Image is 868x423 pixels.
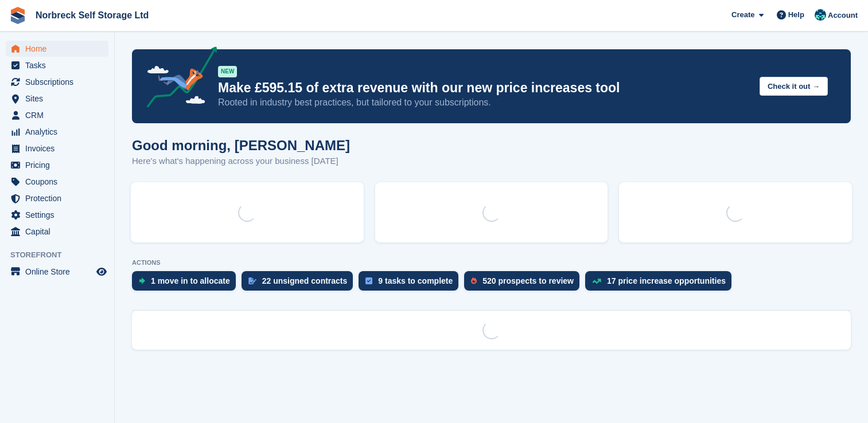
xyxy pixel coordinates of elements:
[25,157,94,173] span: Pricing
[25,91,94,107] span: Sites
[6,207,108,223] a: menu
[9,7,26,24] img: stora-icon-8386f47178a22dfd0bd8f6a31ec36ba5ce8667c1dd55bd0f319d3a0aa187defe.svg
[25,41,94,57] span: Home
[828,10,858,21] span: Account
[132,271,242,296] a: 1 move in to allocate
[31,6,153,25] a: Norbreck Self Storage Ltd
[218,66,237,77] div: NEW
[95,265,108,279] a: Preview store
[6,107,108,123] a: menu
[262,276,348,285] div: 22 unsigned contracts
[132,138,350,153] h1: Good morning, [PERSON_NAME]
[218,80,750,96] p: Make £595.15 of extra revenue with our new price increases tool
[25,74,94,90] span: Subscriptions
[132,155,350,168] p: Here's what's happening across your business [DATE]
[248,277,256,284] img: contract_signature_icon-13c848040528278c33f63329250d36e43548de30e8caae1d1a13099fd9432cc5.svg
[25,124,94,140] span: Analytics
[25,57,94,73] span: Tasks
[25,140,94,156] span: Invoices
[6,124,108,140] a: menu
[6,190,108,206] a: menu
[592,279,601,284] img: price_increase_opportunities-93ffe204e8149a01c8c9dc8f82e8f89637d9d84a8eef4429ea346261dce0b2c0.svg
[731,9,754,21] span: Create
[6,174,108,190] a: menu
[471,277,477,284] img: prospect-51fa495bee0391a8d652442698ab0144808aea92771e9ea1ae160a38d050c398.svg
[788,9,804,21] span: Help
[25,190,94,206] span: Protection
[25,207,94,223] span: Settings
[132,259,851,267] p: ACTIONS
[242,271,359,296] a: 22 unsigned contracts
[25,224,94,240] span: Capital
[607,276,726,285] div: 17 price increase opportunities
[365,277,372,284] img: task-75834270c22a3079a89374b754ae025e5fb1db73e45f91037f5363f120a921f8.svg
[10,249,114,261] span: Storefront
[359,271,464,296] a: 9 tasks to complete
[6,140,108,156] a: menu
[25,264,94,280] span: Online Store
[25,107,94,123] span: CRM
[139,277,145,284] img: move_ins_to_allocate_icon-fdf77a2bb77ea45bf5b3d319d69a93e2d87916cf1d5bf7949dd705db3b84f3ca.svg
[6,41,108,57] a: menu
[815,9,826,21] img: Sally King
[6,91,108,107] a: menu
[6,74,108,90] a: menu
[151,276,230,285] div: 1 move in to allocate
[6,224,108,240] a: menu
[6,57,108,73] a: menu
[464,271,585,296] a: 520 prospects to review
[378,276,453,285] div: 9 tasks to complete
[585,271,737,296] a: 17 price increase opportunities
[760,77,828,96] button: Check it out →
[6,157,108,173] a: menu
[482,276,574,285] div: 520 prospects to review
[25,174,94,190] span: Coupons
[6,264,108,280] a: menu
[218,96,750,109] p: Rooted in industry best practices, but tailored to your subscriptions.
[137,46,217,112] img: price-adjustments-announcement-icon-8257ccfd72463d97f412b2fc003d46551f7dbcb40ab6d574587a9cd5c0d94...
